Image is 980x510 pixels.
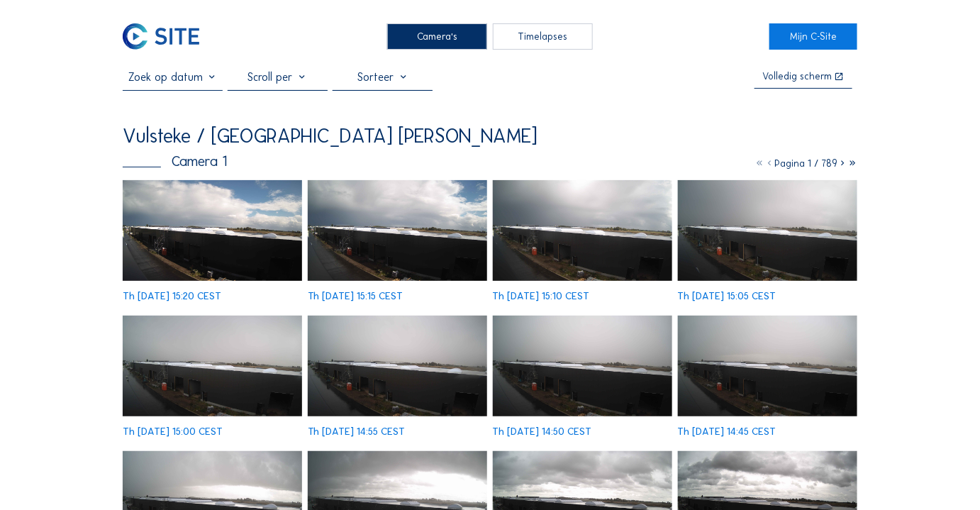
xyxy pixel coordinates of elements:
div: Th [DATE] 15:20 CEST [123,292,221,301]
div: Camera's [387,23,487,49]
div: Th [DATE] 15:15 CEST [308,292,403,301]
div: Th [DATE] 14:50 CEST [493,427,592,437]
div: Th [DATE] 15:10 CEST [493,292,590,301]
input: Zoek op datum 󰅀 [123,70,223,84]
img: image_53132619 [308,180,488,282]
div: Th [DATE] 14:55 CEST [308,427,406,437]
img: image_53131931 [493,316,673,417]
img: image_53131794 [678,316,858,417]
span: Pagina 1 / 789 [774,157,837,170]
img: image_53132074 [308,316,488,417]
div: Th [DATE] 14:45 CEST [678,427,776,437]
img: image_53132207 [123,316,303,417]
a: C-SITE Logo [123,23,211,49]
img: C-SITE Logo [123,23,199,49]
div: Timelapses [493,23,593,49]
div: Volledig scherm [762,72,832,82]
img: image_53132495 [493,180,673,282]
a: Mijn C-Site [769,23,857,49]
div: Th [DATE] 15:05 CEST [678,292,776,301]
img: image_53132777 [123,180,303,282]
div: Th [DATE] 15:00 CEST [123,427,223,437]
div: Camera 1 [123,155,227,169]
div: Vulsteke / [GEOGRAPHIC_DATA] [PERSON_NAME] [123,126,538,145]
img: image_53132357 [678,180,858,282]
